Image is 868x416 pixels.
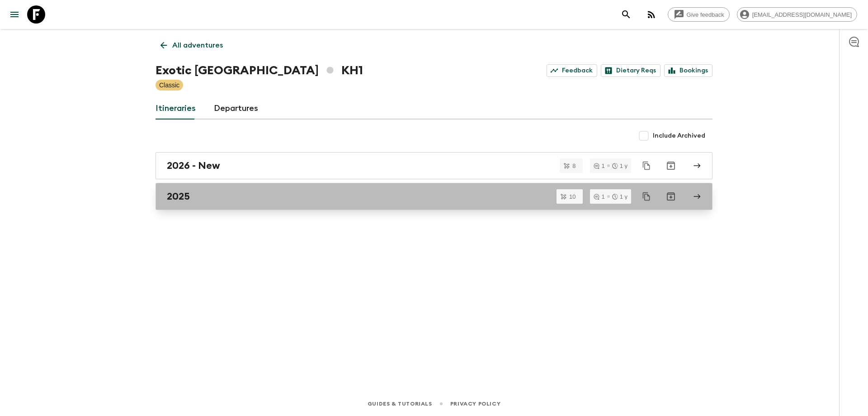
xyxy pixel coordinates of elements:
div: 1 [594,194,604,200]
a: Give feedback [668,7,730,22]
span: Give feedback [682,11,729,18]
a: Feedback [547,64,597,77]
h1: Exotic [GEOGRAPHIC_DATA] KH1 [156,62,363,80]
h2: 2026 - New [167,160,220,172]
p: All adventures [172,40,223,51]
button: menu [5,5,24,24]
a: Departures [214,98,258,120]
div: 1 y [612,194,627,200]
a: Guides & Tutorials [368,399,432,409]
h2: 2025 [167,191,190,202]
div: 1 [594,163,604,169]
span: Include Archived [653,131,705,140]
button: Archive [662,187,680,206]
a: 2026 - New [156,152,712,179]
a: Privacy Policy [450,399,500,409]
div: [EMAIL_ADDRESS][DOMAIN_NAME] [737,7,857,22]
div: 1 y [612,163,627,169]
a: Dietary Reqs [601,64,660,77]
button: Duplicate [638,158,655,174]
span: [EMAIL_ADDRESS][DOMAIN_NAME] [747,11,857,18]
span: 10 [564,194,581,200]
button: search adventures [617,5,635,24]
span: 8 [567,163,581,169]
button: Duplicate [638,188,655,205]
button: Archive [662,157,680,175]
a: Bookings [664,64,712,77]
p: Classic [159,81,179,90]
a: All adventures [156,36,228,54]
a: Itineraries [156,98,196,120]
a: 2025 [156,183,712,210]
